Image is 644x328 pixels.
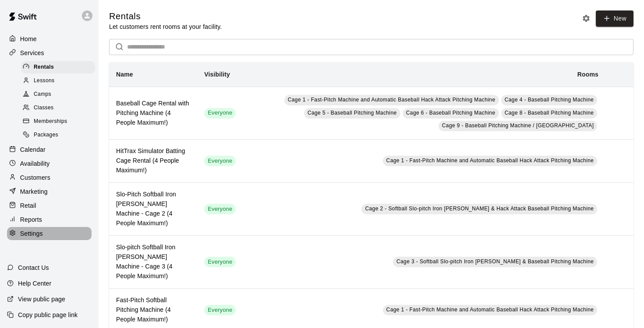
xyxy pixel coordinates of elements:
[20,215,42,224] p: Reports
[21,102,95,114] div: Classes
[34,117,67,126] span: Memberships
[20,173,50,182] p: Customers
[204,71,230,78] b: Visibility
[7,213,92,226] a: Reports
[21,129,99,142] a: Packages
[204,205,236,213] span: Everyone
[116,147,190,175] h6: HitTrax Simulator Batting Cage Rental (4 People Maximum!)
[21,101,99,115] a: Classes
[21,115,99,129] a: Memberships
[7,185,92,198] a: Marketing
[21,74,99,87] a: Lessons
[505,110,594,116] span: Cage 8 - Baseball Pitching Machine
[204,258,236,266] span: Everyone
[7,46,92,59] a: Services
[116,71,133,78] b: Name
[21,115,95,128] div: Memberships
[20,159,50,168] p: Availability
[21,60,99,74] a: Rentals
[7,143,92,156] a: Calendar
[288,97,495,103] span: Cage 1 - Fast-Pitch Machine and Automatic Baseball Hack Attack Pitching Machine
[109,10,222,22] h5: Rentals
[18,279,51,288] p: Help Center
[204,109,236,117] span: Everyone
[7,227,92,240] a: Settings
[406,110,495,116] span: Cage 6 - Baseball Pitching Machine
[204,305,236,315] div: This service is visible to all of your customers
[18,295,65,304] p: View public page
[20,49,44,57] p: Services
[21,88,95,101] div: Camps
[21,75,95,87] div: Lessons
[596,10,633,27] a: New
[34,77,55,85] span: Lessons
[396,258,594,265] span: Cage 3 - Softball Slo-pitch Iron [PERSON_NAME] & Baseball Pitching Machine
[116,99,190,128] h6: Baseball Cage Rental with Pitching Machine (4 People Maximum!)
[505,97,594,103] span: Cage 4 - Baseball Pitching Machine
[34,63,54,72] span: Rentals
[116,296,190,325] h6: Fast-Pitch Softball Pitching Machine (4 People Maximum!)
[20,35,37,43] p: Home
[18,311,78,319] p: Copy public page link
[386,157,594,164] span: Cage 1 - Fast-Pitch Machine and Automatic Baseball Hack Attack Pitching Machine
[204,306,236,314] span: Everyone
[386,307,594,313] span: Cage 1 - Fast-Pitch Machine and Automatic Baseball Hack Attack Pitching Machine
[34,90,51,99] span: Camps
[7,157,92,170] a: Availability
[7,32,92,45] a: Home
[21,129,95,141] div: Packages
[308,110,397,116] span: Cage 5 - Baseball Pitching Machine
[18,263,49,272] p: Contact Us
[7,171,92,184] a: Customers
[577,71,598,78] b: Rooms
[204,257,236,267] div: This service is visible to all of your customers
[442,122,594,129] span: Cage 9 - Baseball Pitching Machine / [GEOGRAPHIC_DATA]
[34,131,58,140] span: Packages
[34,104,53,112] span: Classes
[109,22,222,31] p: Let customers rent rooms at your facility.
[7,199,92,212] a: Retail
[21,61,95,73] div: Rentals
[204,156,236,166] div: This service is visible to all of your customers
[20,145,46,154] p: Calendar
[365,206,594,212] span: Cage 2 - Softball Slo-pitch Iron [PERSON_NAME] & Hack Attack Baseball Pitching Machine
[20,229,43,238] p: Settings
[204,108,236,119] div: This service is visible to all of your customers
[204,157,236,165] span: Everyone
[116,190,190,228] h6: Slo-Pitch Softball Iron [PERSON_NAME] Machine - Cage 2 (4 People Maximum!)
[204,204,236,214] div: This service is visible to all of your customers
[20,201,36,210] p: Retail
[116,243,190,281] h6: Slo-pitch Softball Iron [PERSON_NAME] Machine - Cage 3 (4 People Maximum!)
[580,12,593,25] button: Rental settings
[21,88,99,101] a: Camps
[20,187,48,196] p: Marketing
